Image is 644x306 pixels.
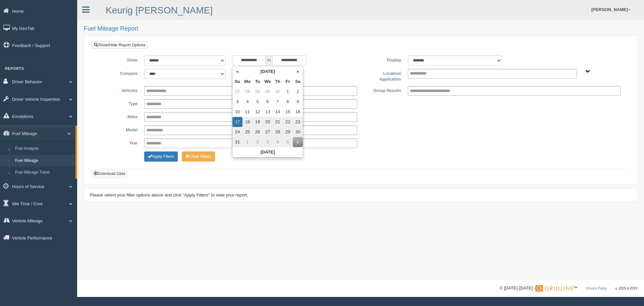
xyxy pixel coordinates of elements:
td: 30 [293,127,303,137]
td: 5 [283,137,293,147]
th: [DATE] [232,147,303,157]
td: 1 [283,87,293,97]
td: 29 [253,87,263,97]
img: Gridline [535,285,573,292]
td: 22 [283,117,293,127]
th: Su [232,77,243,87]
td: 3 [263,137,273,147]
th: Mo [243,77,253,87]
button: Download Data [92,170,127,177]
td: 31 [273,87,283,97]
label: Compare [97,69,141,77]
label: Type [97,99,141,107]
td: 6 [263,97,273,107]
td: 1 [243,137,253,147]
button: Change Filter Options [182,151,215,162]
td: 3 [232,97,243,107]
td: 14 [273,107,283,117]
span: v. 2025.4.2019 [615,287,637,290]
td: 4 [243,97,253,107]
td: 27 [232,87,243,97]
button: Change Filter Options [144,151,178,162]
td: 25 [243,127,253,137]
td: 2 [253,137,263,147]
td: 6 [293,137,303,147]
td: 27 [263,127,273,137]
div: © [DATE]-[DATE] - ™ [499,285,637,292]
td: 19 [253,117,263,127]
td: 16 [293,107,303,117]
a: Privacy Policy [586,287,607,290]
td: 5 [253,97,263,107]
td: 21 [273,117,283,127]
th: We [263,77,273,87]
th: Fr [283,77,293,87]
label: Make [97,112,141,120]
td: 9 [293,97,303,107]
a: Show/Hide Report Options [92,41,148,49]
td: 8 [283,97,293,107]
label: Display [361,55,405,63]
th: [DATE] [243,67,293,77]
th: » [293,67,303,77]
td: 2 [293,87,303,97]
span: to [266,55,272,65]
a: Fuel Mileage [12,155,75,167]
td: 18 [243,117,253,127]
label: Group Results [361,86,405,94]
label: Show [97,55,141,63]
label: Year [97,138,141,146]
td: 29 [283,127,293,137]
td: 20 [263,117,273,127]
a: Fuel Mileage Trend [12,167,75,179]
td: 31 [232,137,243,147]
td: 17 [232,117,243,127]
td: 4 [273,137,283,147]
td: 7 [273,97,283,107]
td: 28 [243,87,253,97]
label: Model [97,125,141,133]
h2: Fuel Mileage Report [84,26,637,32]
th: Th [273,77,283,87]
td: 12 [253,107,263,117]
td: 30 [263,87,273,97]
td: 23 [293,117,303,127]
a: Keurig [PERSON_NAME] [106,5,213,15]
label: Location/ Application [361,69,405,83]
td: 26 [253,127,263,137]
td: 13 [263,107,273,117]
span: Please select your filter options above and click "Apply Filters" to view your report. [90,192,248,198]
a: Fuel Analysis [12,143,75,155]
td: 15 [283,107,293,117]
th: Sa [293,77,303,87]
td: 24 [232,127,243,137]
td: 11 [243,107,253,117]
td: 28 [273,127,283,137]
th: Tu [253,77,263,87]
td: 10 [232,107,243,117]
th: « [232,67,243,77]
label: Vehicles [97,86,141,94]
